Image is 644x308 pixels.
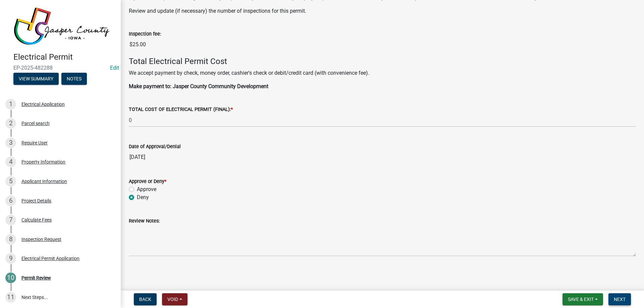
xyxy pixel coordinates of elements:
span: Void [167,297,178,302]
div: 9 [5,253,16,264]
span: Back [139,297,151,302]
span: EP-2025-482288 [13,65,107,71]
div: 4 [5,157,16,167]
div: 11 [5,292,16,303]
p: Review and update (if necessary) the number of inspections for this permit. [129,7,636,15]
label: Deny [137,193,149,201]
div: 2 [5,118,16,129]
label: TOTAL COST OF ELECTRICAL PERMIT (FINAL): [129,107,233,112]
label: Approve or Deny [129,179,166,184]
div: Electrical Application [21,102,65,107]
button: View Summary [13,73,59,85]
div: Property Information [21,160,65,164]
div: Calculate Fees [21,218,52,222]
label: Review Notes: [129,219,160,224]
div: Permit Review [21,275,51,280]
span: Save & Exit [568,297,594,302]
div: Applicant Information [21,179,67,184]
button: Notes [61,73,87,85]
button: Back [134,293,157,305]
span: Next [614,297,626,302]
div: Inspection Request [21,237,61,242]
div: 1 [5,99,16,110]
button: Void [162,293,187,305]
div: Require User [21,140,48,145]
wm-modal-confirm: Notes [61,76,87,82]
button: Next [608,293,631,305]
wm-modal-confirm: Summary [13,76,59,82]
h4: Electrical Permit [13,52,115,62]
div: 5 [5,176,16,187]
p: We accept payment by check, money order, cashier's check or debit/credit card (with convenience f... [129,69,636,77]
label: Inspection fee: [129,32,161,37]
img: Jasper County, Iowa [13,7,110,45]
div: Project Details [21,198,51,203]
button: Save & Exit [562,293,603,305]
div: 7 [5,214,16,225]
div: 3 [5,137,16,148]
div: 6 [5,195,16,206]
div: 8 [5,234,16,245]
div: 10 [5,272,16,283]
strong: Make payment to: Jasper County Community Development [129,83,268,89]
label: Date of Approval/Denial [129,144,181,149]
label: Approve [137,185,156,193]
div: Electrical Permit Application [21,256,79,261]
wm-modal-confirm: Edit Application Number [110,65,119,71]
a: Edit [110,65,119,71]
div: Parcel search [21,121,50,126]
h4: Total Electrical Permit Cost [129,57,636,66]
